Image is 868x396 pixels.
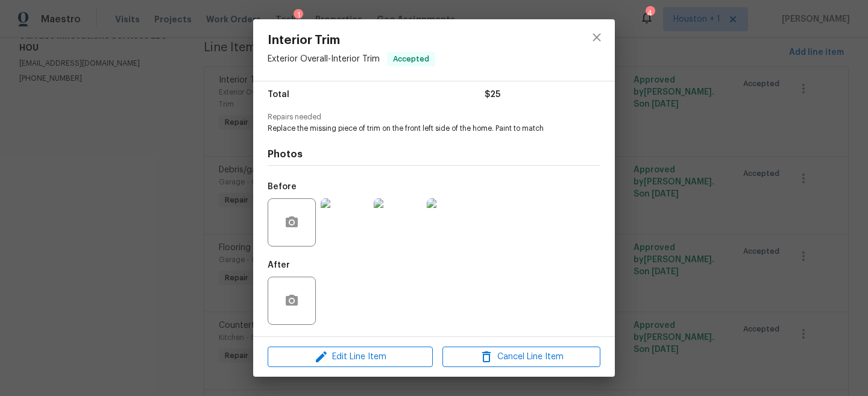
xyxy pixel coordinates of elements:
[268,261,290,269] h5: After
[268,34,435,47] span: Interior Trim
[442,347,600,368] button: Cancel Line Item
[582,23,611,52] button: close
[271,350,429,365] span: Edit Line Item
[388,53,434,65] span: Accepted
[446,350,597,365] span: Cancel Line Item
[268,124,567,134] span: Replace the missing piece of trim on the front left side of the home. Paint to match
[294,9,303,21] div: 1
[268,113,600,121] span: Repairs needed
[268,347,433,368] button: Edit Line Item
[268,183,297,191] h5: Before
[268,86,289,104] span: Total
[268,148,600,160] h4: Photos
[485,86,500,104] span: $25
[646,7,654,19] div: 4
[268,55,380,63] span: Exterior Overall - Interior Trim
